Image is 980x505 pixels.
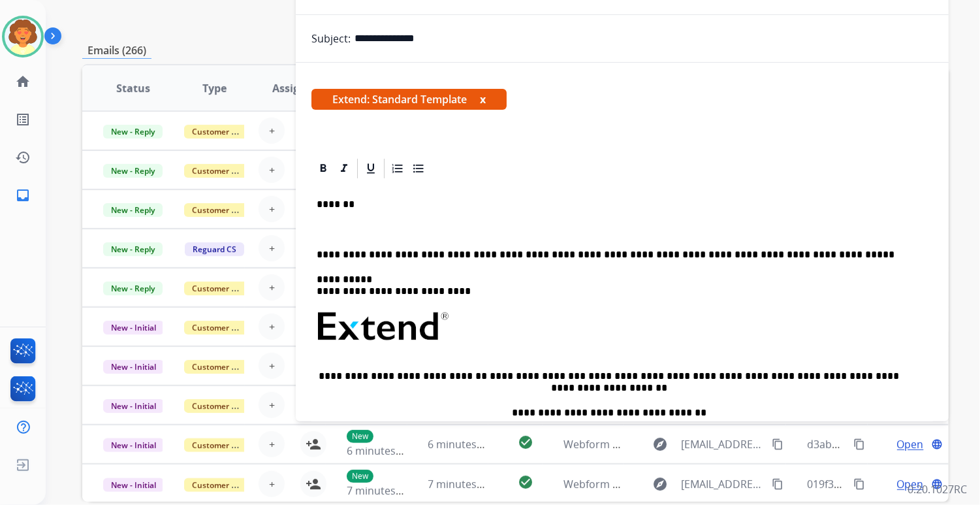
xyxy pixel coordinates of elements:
mat-icon: content_copy [772,478,783,490]
p: New [347,470,373,483]
span: Reguard CS [185,242,244,256]
button: + [259,353,285,379]
span: New - Reply [103,203,163,217]
span: 6 minutes ago [347,444,417,458]
div: Underline [361,159,381,178]
span: + [269,280,275,295]
mat-icon: check_circle [518,434,533,450]
span: Customer Support [184,164,269,178]
mat-icon: list_alt [15,112,31,127]
span: Customer Support [184,360,269,374]
span: Customer Support [184,399,269,413]
span: + [269,476,275,492]
span: + [269,358,275,374]
span: New - Initial [103,321,164,334]
span: [EMAIL_ADDRESS][DOMAIN_NAME] [681,476,765,492]
mat-icon: content_copy [853,478,865,490]
div: Italic [334,159,354,178]
span: Customer Support [184,321,269,334]
span: [EMAIL_ADDRESS][DOMAIN_NAME] [681,436,765,452]
span: + [269,240,275,256]
span: New - Reply [103,125,163,138]
img: avatar [5,18,41,55]
span: Customer Support [184,203,269,217]
span: Status [116,80,150,96]
button: + [259,431,285,457]
mat-icon: content_copy [772,438,783,450]
button: + [259,235,285,261]
mat-icon: explore [652,476,668,492]
div: Bullet List [409,159,428,178]
mat-icon: inbox [15,187,31,203]
span: Open [897,476,924,492]
span: + [269,319,275,334]
div: Ordered List [388,159,407,178]
span: Extend: Standard Template [311,89,507,110]
span: Webform from [EMAIL_ADDRESS][DOMAIN_NAME] on [DATE] [563,437,859,451]
button: + [259,196,285,222]
span: 7 minutes ago [347,483,417,498]
p: 0.20.1027RC [908,481,967,497]
span: Type [202,80,227,96]
span: New - Initial [103,478,164,492]
span: New - Initial [103,360,164,374]
span: + [269,397,275,413]
span: + [269,436,275,452]
span: New - Reply [103,164,163,178]
span: + [269,162,275,178]
span: 7 minutes ago [428,477,498,491]
button: + [259,392,285,418]
mat-icon: person_add [306,476,321,492]
span: Customer Support [184,438,269,452]
p: New [347,430,373,443]
button: + [259,157,285,183]
mat-icon: content_copy [853,438,865,450]
span: Customer Support [184,125,269,138]
button: + [259,471,285,497]
span: New - Initial [103,399,164,413]
span: Webform from [EMAIL_ADDRESS][DOMAIN_NAME] on [DATE] [563,477,859,491]
span: Open [897,436,924,452]
span: New - Reply [103,242,163,256]
mat-icon: explore [652,436,668,452]
button: + [259,314,285,340]
mat-icon: check_circle [518,474,533,490]
span: Customer Support [184,478,269,492]
p: Subject: [311,31,351,46]
mat-icon: language [931,478,943,490]
span: New - Initial [103,438,164,452]
button: x [480,91,486,107]
span: New - Reply [103,282,163,295]
span: Customer Support [184,282,269,295]
mat-icon: history [15,150,31,165]
span: + [269,123,275,138]
p: Emails (266) [82,42,151,59]
span: + [269,201,275,217]
span: Assignee [272,80,318,96]
mat-icon: person_add [306,436,321,452]
button: + [259,118,285,144]
div: Bold [313,159,333,178]
mat-icon: home [15,74,31,90]
span: 6 minutes ago [428,437,498,451]
button: + [259,274,285,301]
mat-icon: language [931,438,943,450]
